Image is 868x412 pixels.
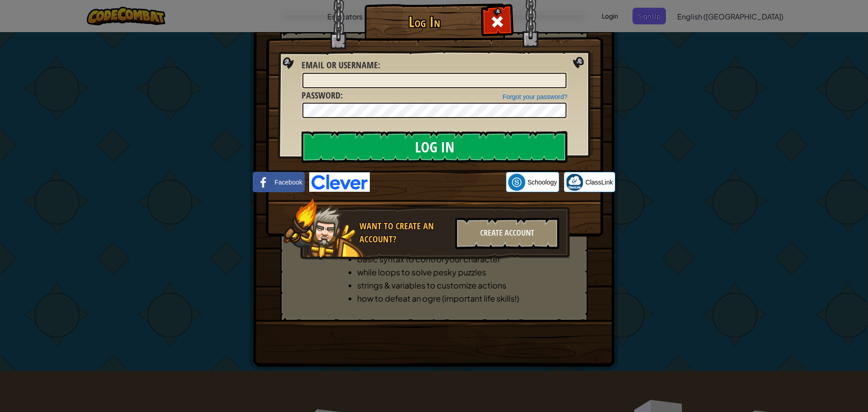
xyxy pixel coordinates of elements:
span: ClassLink [585,178,613,187]
img: facebook_small.png [255,174,272,191]
a: Forgot your password? [503,93,567,100]
iframe: Sign in with Google Button [370,172,506,192]
img: clever-logo-blue.png [309,172,370,192]
label: : [302,59,380,72]
span: Schoology [528,178,557,187]
div: Want to create an account? [359,220,450,246]
img: schoology.png [508,174,525,191]
h1: Log In [367,14,482,30]
span: Facebook [274,178,302,187]
input: Log In [302,131,567,163]
div: Create Account [455,218,559,249]
span: Email or Username [302,59,378,71]
label: : [302,89,343,102]
span: Password [302,89,340,101]
img: classlink-logo-small.png [566,174,583,191]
